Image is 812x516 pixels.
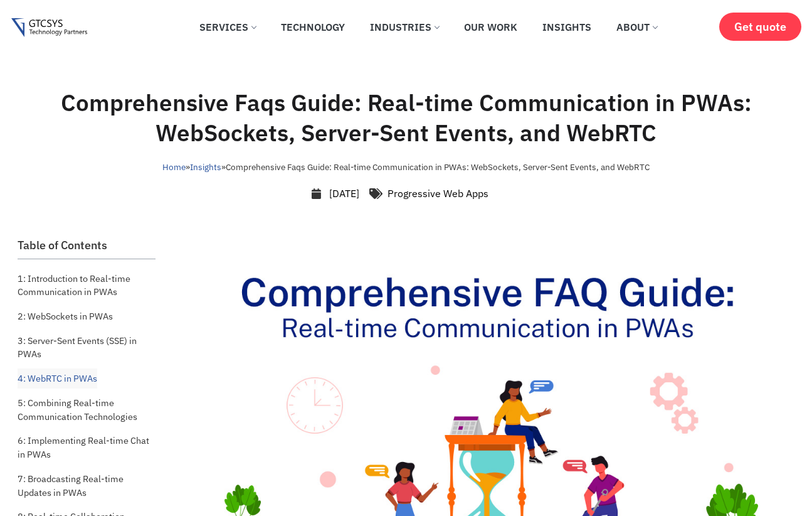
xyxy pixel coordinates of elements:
h2: Table of Contents [18,239,156,252]
img: Gtcsys logo [11,18,87,38]
a: Industries [361,13,448,41]
a: Progressive Web Apps [388,187,488,200]
a: 7: Broadcasting Real-time Updates in PWAs [18,469,156,502]
a: Get quote [719,13,801,41]
a: 2: WebSockets in PWAs [18,306,113,326]
a: Home [162,161,186,173]
a: 3: Server-Sent Events (SSE) in PWAs [18,331,156,364]
a: 6: Implementing Real-time Chat in PWAs [18,431,156,464]
a: Insights [533,13,601,41]
span: Get quote [734,20,786,33]
a: 1: Introduction to Real-time Communication in PWAs [18,269,156,302]
a: Insights [190,161,221,173]
a: Our Work [455,13,527,41]
span: » » [162,161,650,173]
h1: Comprehensive Faqs Guide: Real-time Communication in PWAs: WebSockets, Server-Sent Events, and We... [51,88,762,148]
span: Comprehensive Faqs Guide: Real-time Communication in PWAs: WebSockets, Server-Sent Events, and We... [226,161,650,173]
a: Technology [272,13,354,41]
a: About [607,13,667,41]
a: 4: WebRTC in PWAs [18,368,97,389]
time: [DATE] [329,187,359,200]
a: Services [190,13,265,41]
a: 5: Combining Real-time Communication Technologies [18,393,156,426]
